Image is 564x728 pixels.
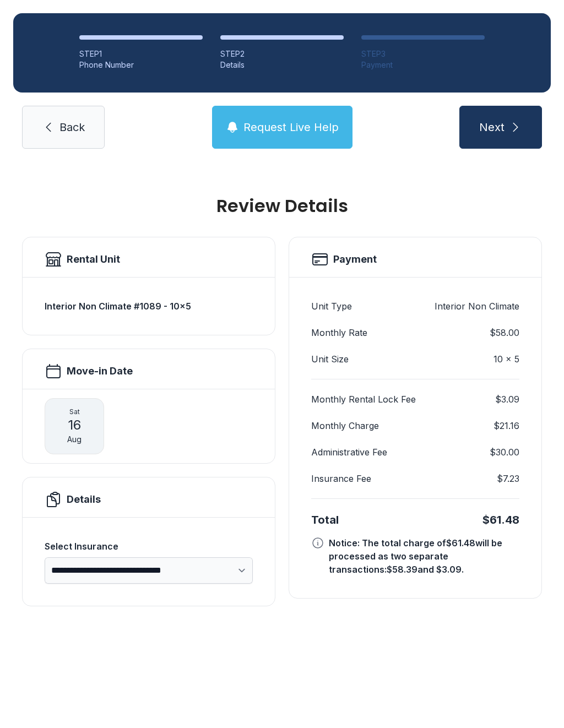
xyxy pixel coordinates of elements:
dd: $21.16 [493,419,519,432]
div: Phone Number [79,59,203,70]
span: Aug [67,434,82,445]
div: $61.48 [482,512,519,528]
h3: Interior Non Climate #1089 - 10x5 [45,300,253,313]
div: Notice: The total charge of $61.48 will be processed as two separate transactions: $58.39 and $3.... [329,536,519,576]
dt: Unit Size [311,352,349,366]
span: 16 [68,416,81,434]
h2: Move-in Date [67,363,133,379]
dt: Insurance Fee [311,472,371,485]
span: Request Live Help [243,119,339,135]
dd: Interior Non Climate [435,300,519,313]
dt: Monthly Rental Lock Fee [311,393,416,406]
div: Select Insurance [45,540,253,553]
h1: Review Details [22,197,542,215]
div: Total [311,512,339,528]
dt: Monthly Rate [311,326,367,339]
span: Back [59,119,85,135]
div: STEP 3 [361,48,485,59]
span: Next [479,119,505,135]
h2: Details [67,492,101,507]
dt: Administrative Fee [311,446,387,459]
select: Select Insurance [45,557,253,584]
div: Payment [361,59,485,70]
dd: $30.00 [490,446,519,459]
dd: $7.23 [497,472,519,485]
h2: Payment [333,252,377,267]
dd: 10 x 5 [493,352,519,366]
dd: $58.00 [490,326,519,339]
span: Sat [69,408,80,416]
div: STEP 2 [220,48,344,59]
dd: $3.09 [495,393,519,406]
dt: Unit Type [311,300,352,313]
div: STEP 1 [79,48,203,59]
dt: Monthly Charge [311,419,379,432]
h2: Rental Unit [67,252,120,267]
div: Details [220,59,344,70]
